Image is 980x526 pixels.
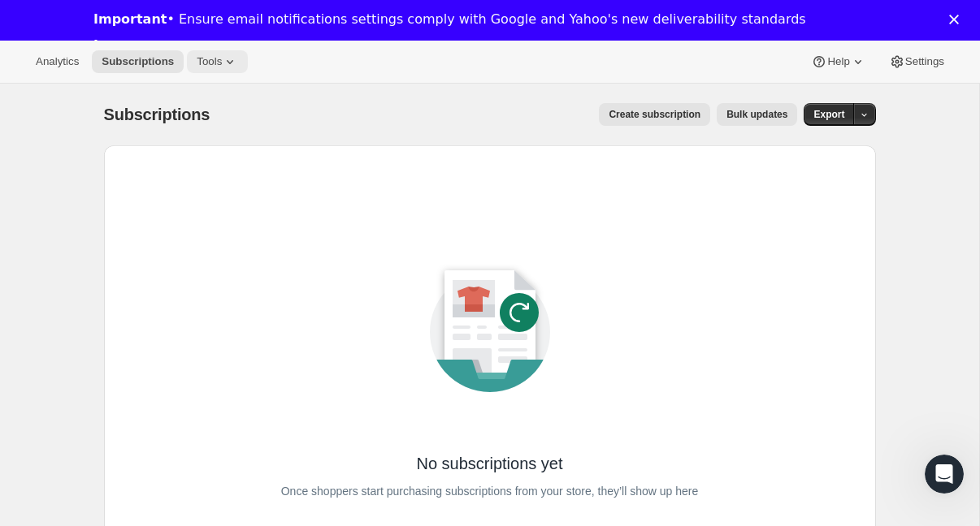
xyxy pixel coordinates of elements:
[925,455,964,494] iframe: Intercom live chat
[102,55,174,68] span: Subscriptions
[599,103,710,126] button: Create subscription
[827,55,849,68] span: Help
[197,55,222,68] span: Tools
[187,50,248,73] button: Tools
[36,55,79,68] span: Analytics
[879,50,954,73] button: Settings
[905,55,944,68] span: Settings
[416,452,562,475] p: No subscriptions yet
[726,108,787,121] span: Bulk updates
[609,108,700,121] span: Create subscription
[104,106,210,123] span: Subscriptions
[93,11,167,27] b: Important
[93,37,177,55] a: Learn more
[26,50,89,73] button: Analytics
[804,103,854,126] button: Export
[281,480,699,502] p: Once shoppers start purchasing subscriptions from your store, they’ll show up here
[717,103,797,126] button: Bulk updates
[92,50,184,73] button: Subscriptions
[801,50,875,73] button: Help
[813,108,844,121] span: Export
[93,11,806,28] div: • Ensure email notifications settings comply with Google and Yahoo's new deliverability standards
[949,15,965,24] div: Close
